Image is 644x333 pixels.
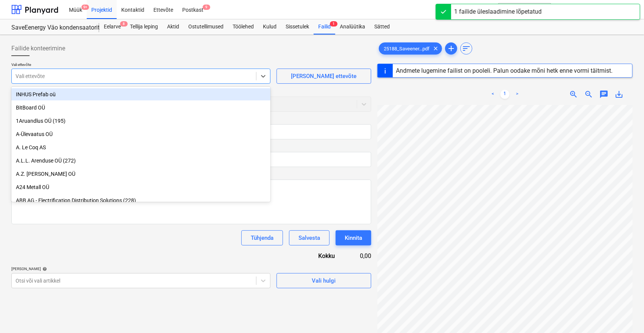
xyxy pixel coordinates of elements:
span: 25188_Saveener...pdf [379,46,434,52]
span: add [447,44,456,53]
button: Tühjenda [241,230,283,245]
div: A. Le Coq AS [11,141,270,153]
span: zoom_out [584,90,593,99]
span: save_alt [614,90,624,99]
div: Failid [314,19,335,34]
div: Andmete lugemine failist on pooleli. Palun oodake mõni hetk enne vormi täitmist. [396,67,613,74]
a: Kulud [258,19,281,34]
div: Tühjenda [251,233,274,243]
button: Kinnita [336,230,371,245]
span: 9+ [81,5,89,10]
span: sort [462,44,471,53]
div: Vali hulgi [312,276,336,286]
div: SaveEenergy Väo kondensaatorite vaegtööde projekt [11,24,90,32]
div: Kokku [273,252,347,260]
div: BitBoard OÜ [11,102,270,114]
div: 1 failide üleslaadimine lõpetatud [454,7,542,16]
a: Next page [513,90,522,99]
div: Kinnita [345,233,362,243]
span: help [41,267,47,271]
span: 1 [330,21,338,27]
a: Ostutellimused [184,19,228,34]
button: Salvesta [289,230,330,245]
span: 9 [203,5,210,10]
div: 25188_Saveener...pdf [379,42,442,55]
span: chat [599,90,608,99]
a: Sätted [370,19,394,34]
div: 0,00 [347,252,371,260]
div: 1Aruandlus OÜ (195) [11,115,270,127]
a: Aktid [163,19,184,34]
a: Tellija leping [125,19,163,34]
a: Töölehed [228,19,258,34]
div: Salvesta [299,233,320,243]
div: Eelarve [99,19,125,34]
div: A.Z. [PERSON_NAME] OÜ [11,168,270,180]
a: Previous page [488,90,497,99]
span: zoom_in [569,90,578,99]
p: Vali ettevõte [11,62,270,69]
div: [PERSON_NAME] ettevõte [291,71,356,81]
a: Sissetulek [281,19,314,34]
a: Eelarve8 [99,19,125,34]
span: Failide konteerimine [11,44,65,53]
div: A24 Metall OÜ [11,181,270,193]
div: INHUS Prefab oü [11,88,270,100]
a: Page 1 is your current page [500,90,510,99]
a: Failid1 [314,19,335,34]
span: clear [431,44,440,53]
div: [PERSON_NAME] [11,266,270,271]
button: [PERSON_NAME] ettevõte [277,69,371,84]
button: Vali hulgi [277,273,371,288]
a: Analüütika [335,19,370,34]
div: ABB AG - Electrification Distribution Solutions (228) [11,194,270,206]
div: A-Ülevaatus OÜ [11,128,270,140]
div: A.Z. Varad OÜ [11,168,270,180]
div: A.L.L. Arenduse OÜ (272) [11,155,270,167]
span: 8 [120,21,128,27]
